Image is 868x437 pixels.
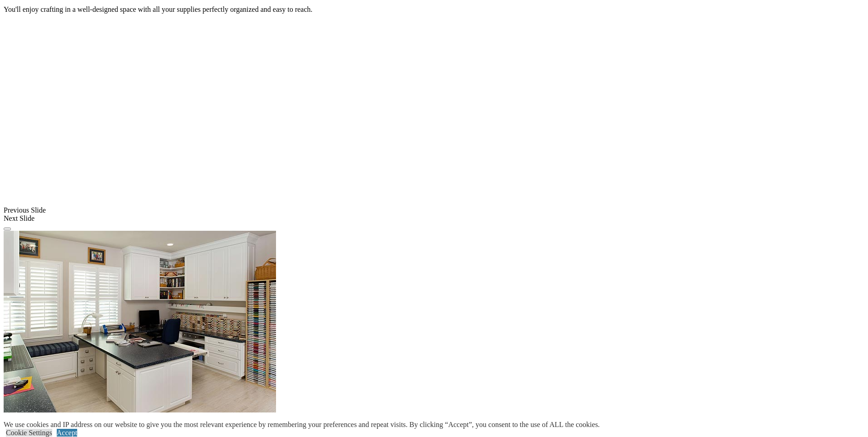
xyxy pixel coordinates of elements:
[4,214,864,223] div: Next Slide
[6,429,52,437] a: Cookie Settings
[4,228,11,230] button: Click here to pause slide show
[4,421,600,429] div: We use cookies and IP address on our website to give you the most relevant experience by remember...
[57,429,77,437] a: Accept
[4,231,276,412] img: Banner for mobile view
[4,206,864,214] div: Previous Slide
[4,5,864,14] p: You'll enjoy crafting in a well-designed space with all your supplies perfectly organized and eas...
